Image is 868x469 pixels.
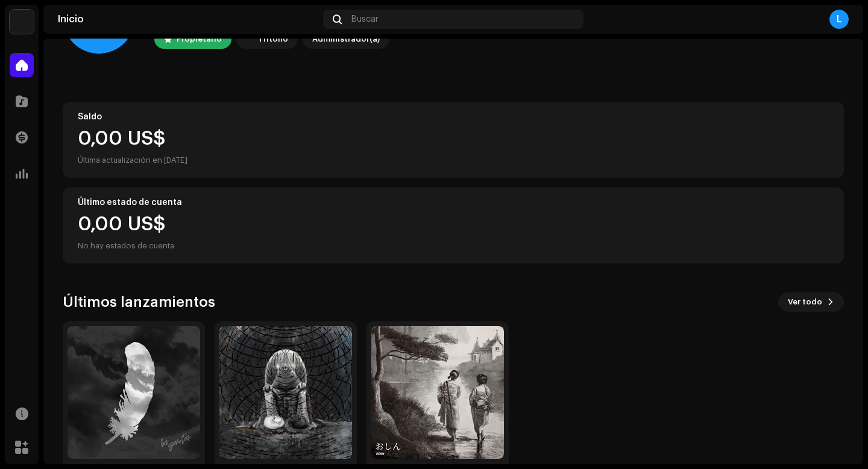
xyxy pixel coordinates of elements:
[63,102,844,178] re-o-card-value: Saldo
[371,326,504,459] img: bc5f4947-8f86-44a9-aff2-5b9227e25070
[58,14,318,24] div: Inicio
[258,32,288,46] div: Tritono
[312,32,380,46] div: Administrador(a)
[788,290,822,314] span: Ver todo
[78,239,174,253] div: No hay estados de cuenta
[177,32,222,46] div: Propietario
[351,14,379,24] span: Buscar
[829,10,849,29] div: L
[778,292,844,312] button: Ver todo
[63,292,215,312] h3: Últimos lanzamientos
[68,326,200,459] img: bdadcb61-a582-484a-9773-ee1e23dd406a
[78,198,829,207] div: Último estado de cuenta
[63,187,844,263] re-o-card-value: Último estado de cuenta
[78,153,829,168] div: Última actualización en [DATE]
[239,32,253,46] img: 78f3867b-a9d0-4b96-9959-d5e4a689f6cf
[78,112,829,122] div: Saldo
[219,326,352,459] img: 53038a98-6ed8-4965-bf99-2b54d9e0cc08
[10,10,34,34] img: 78f3867b-a9d0-4b96-9959-d5e4a689f6cf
